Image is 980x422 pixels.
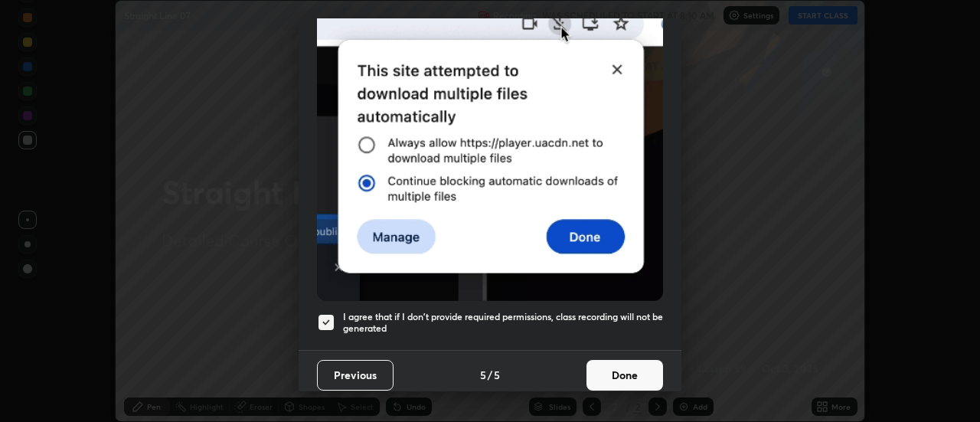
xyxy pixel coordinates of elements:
h4: 5 [480,367,486,383]
h4: 5 [494,367,500,383]
button: Done [586,360,663,391]
h4: / [488,367,492,383]
button: Previous [317,360,394,391]
h5: I agree that if I don't provide required permissions, class recording will not be generated [343,311,663,335]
